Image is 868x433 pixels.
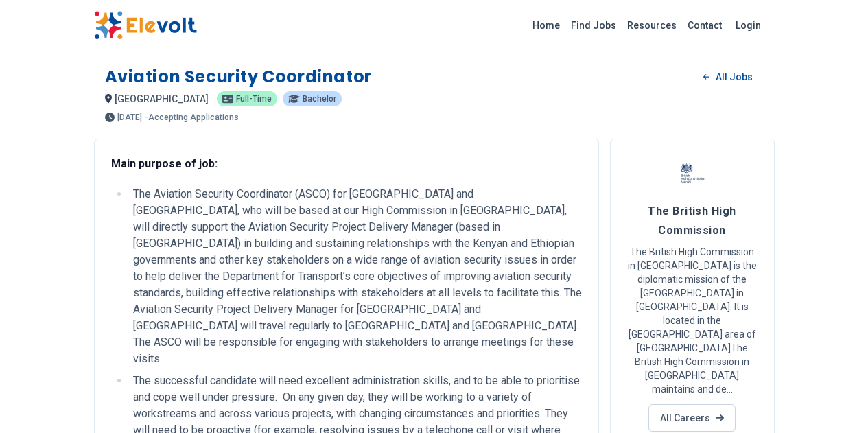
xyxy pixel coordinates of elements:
a: Login [727,12,769,39]
span: The British High Commission [648,204,736,237]
img: The British High Commission [675,156,709,190]
p: The British High Commission in [GEOGRAPHIC_DATA] is the diplomatic mission of the [GEOGRAPHIC_DAT... [627,245,758,396]
a: Find Jobs [565,14,622,36]
p: - Accepting Applications [145,113,239,121]
h1: Aviation Security Coordinator [105,66,372,88]
strong: Main purpose of job: [111,157,218,170]
img: Elevolt [94,11,197,40]
span: [DATE] [117,113,142,121]
span: Bachelor [303,95,336,103]
a: Contact [682,14,727,36]
a: Resources [622,14,682,36]
span: [GEOGRAPHIC_DATA] [115,93,209,104]
span: Full-time [236,95,272,103]
a: All Jobs [692,67,763,87]
a: All Careers [648,404,736,432]
li: The Aviation Security Coordinator (ASCO) for [GEOGRAPHIC_DATA] and [GEOGRAPHIC_DATA], who will be... [129,186,582,367]
a: Home [527,14,565,36]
